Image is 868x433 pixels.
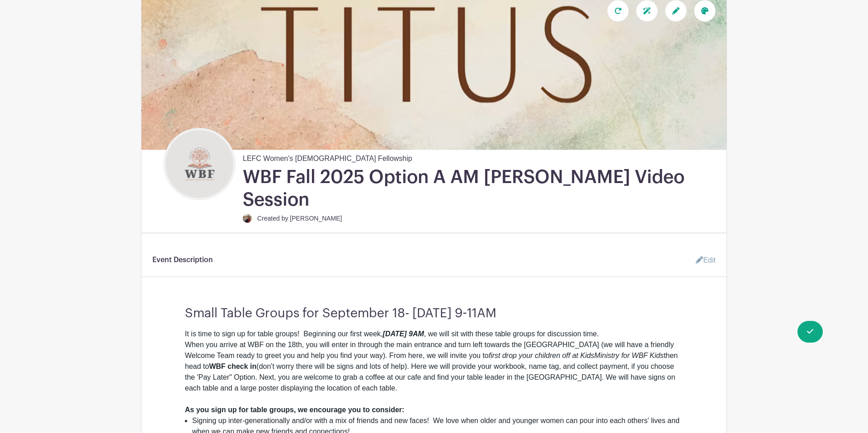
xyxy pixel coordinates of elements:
h3: Small Table Groups for September 18- [DATE] 9-11AM [185,299,683,321]
small: Created by [PERSON_NAME] [257,215,342,222]
h6: Event Description [152,256,213,264]
em: [DATE] 9AM [383,330,424,338]
h1: WBF Fall 2025 Option A AM [PERSON_NAME] Video Session [243,166,723,211]
img: 1FBAD658-73F6-4E4B-B59F-CB0C05CD4BD1.jpeg [243,214,252,223]
strong: As you sign up for table groups, we encourage you to consider: [185,406,404,414]
em: first drop your children off at KidsMinistry for WBF Kids [489,352,664,359]
a: Edit [689,251,716,269]
strong: WBF check in [209,362,256,370]
span: LEFC Women's [DEMOGRAPHIC_DATA] Fellowship [243,150,412,164]
img: WBF%20LOGO.png [165,130,233,198]
div: It is time to sign up for table groups! Beginning our first week, , we will sit with these table ... [185,329,683,405]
